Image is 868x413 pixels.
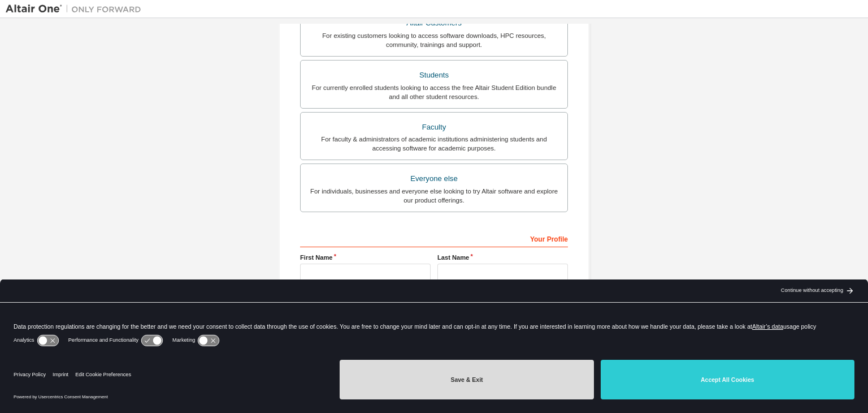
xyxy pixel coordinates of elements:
[300,253,431,262] label: First Name
[307,31,561,49] div: For existing customers looking to access software downloads, HPC resources, community, trainings ...
[307,135,561,153] div: For faculty & administrators of academic institutions administering students and accessing softwa...
[307,83,561,101] div: For currently enrolled students looking to access the free Altair Student Edition bundle and all ...
[6,3,147,15] img: Altair One
[307,119,561,135] div: Faculty
[300,229,568,247] div: Your Profile
[307,171,561,187] div: Everyone else
[307,187,561,205] div: For individuals, businesses and everyone else looking to try Altair software and explore our prod...
[437,253,568,262] label: Last Name
[307,67,561,83] div: Students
